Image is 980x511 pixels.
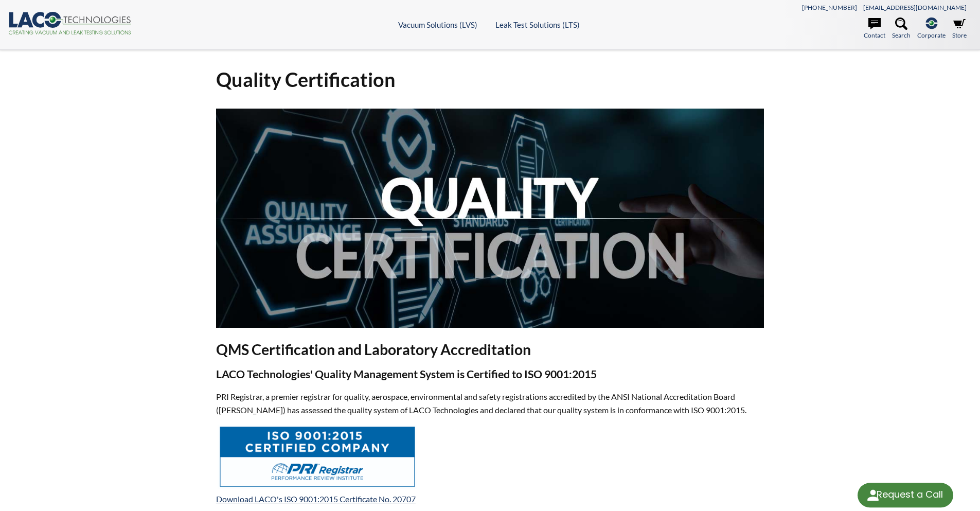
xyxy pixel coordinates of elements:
[216,494,416,504] a: Download LACO's ISO 9001:2015 Certificate No. 20707
[917,30,946,40] span: Corporate
[216,367,764,382] h3: LACO Technologies' Quality Management System is Certified to ISO 9001:2015
[216,340,764,359] h2: QMS Certification and Laboratory Accreditation
[218,425,417,489] img: PRI_Programs_Registrar_Certified_ISO9001_4c.jpg
[877,483,943,506] div: Request a Call
[864,17,885,40] a: Contact
[802,4,857,11] a: [PHONE_NUMBER]
[216,109,764,328] img: Quality Certification header
[892,17,911,40] a: Search
[858,483,953,507] div: Request a Call
[216,390,764,416] p: PRI Registrar, a premier registrar for quality, aerospace, environmental and safety registrations...
[952,17,967,40] a: Store
[865,487,881,503] img: round button
[863,4,967,11] a: [EMAIL_ADDRESS][DOMAIN_NAME]
[216,67,764,92] h1: Quality Certification
[398,20,477,29] a: Vacuum Solutions (LVS)
[495,20,580,29] a: Leak Test Solutions (LTS)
